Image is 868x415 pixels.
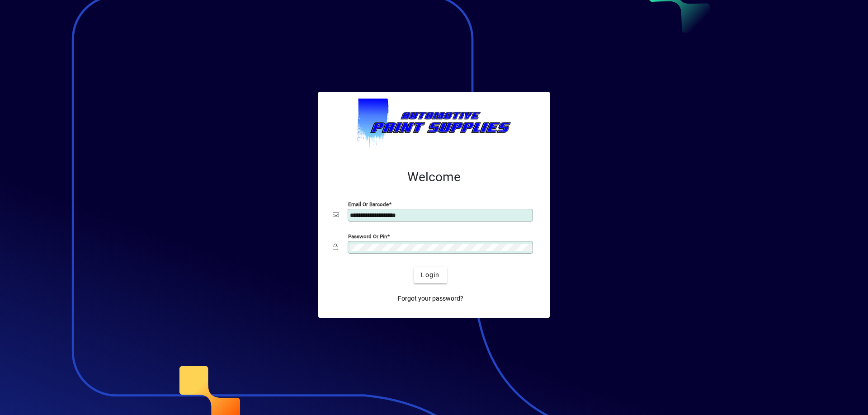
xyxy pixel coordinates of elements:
[394,291,467,307] a: Forgot your password?
[398,294,463,303] span: Forgot your password?
[421,270,439,280] span: Login
[348,233,387,239] mat-label: Password or Pin
[348,201,389,207] mat-label: Email or Barcode
[414,267,447,283] button: Login
[333,170,535,185] h2: Welcome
